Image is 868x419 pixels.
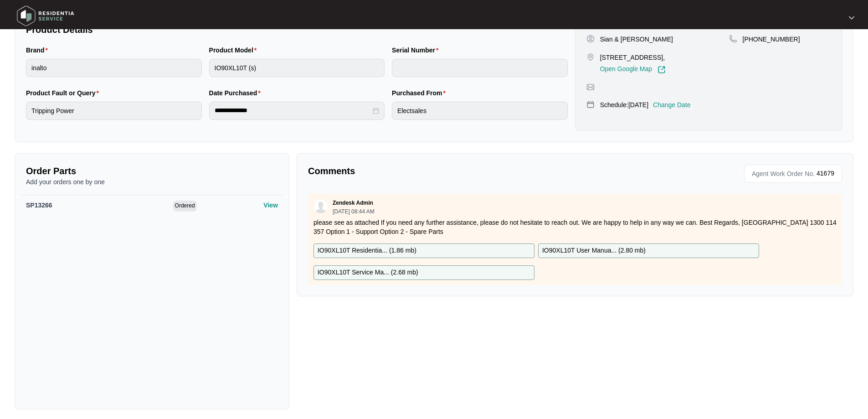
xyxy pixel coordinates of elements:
input: Brand [26,59,202,77]
p: Sian & [PERSON_NAME] [600,35,673,44]
img: map-pin [729,35,737,43]
span: Agent Work Order No. [748,167,815,181]
p: please see as attached If you need any further assistance, please do not hesitate to reach out. W... [313,218,837,236]
label: Product Model [209,46,261,55]
label: Serial Number [392,46,442,55]
p: IO90XL10T Service Ma... ( 2.68 mb ) [318,268,418,278]
img: dropdown arrow [849,16,854,20]
img: map-pin [586,53,595,61]
input: Date Purchased [215,106,371,115]
p: Change Date [653,100,691,109]
p: [STREET_ADDRESS], [600,53,666,62]
label: Date Purchased [209,88,264,98]
input: Serial Number [392,59,568,77]
p: Add your orders one by one [26,177,278,186]
p: View [263,201,278,210]
img: residentia service logo [14,2,77,30]
label: Product Fault or Query [26,88,103,98]
img: user-pin [586,35,595,43]
img: map-pin [586,83,595,91]
p: Order Parts [26,165,278,177]
label: Brand [26,46,51,55]
p: [PHONE_NUMBER] [743,35,800,44]
span: Ordered [173,201,197,212]
img: map-pin [586,100,595,109]
input: Product Fault or Query [26,102,202,120]
p: Zendesk Admin [333,199,373,207]
a: Open Google Map [600,66,666,74]
p: Schedule: [DATE] [600,100,648,109]
span: SP13266 [26,202,52,209]
p: IO90XL10T User Manua... ( 2.80 mb ) [542,246,646,256]
input: Product Model [209,59,385,77]
p: Comments [308,165,569,177]
input: Purchased From [392,102,568,120]
img: user.svg [314,200,328,213]
p: IO90XL10T Residentia... ( 1.86 mb ) [318,246,416,256]
label: Purchased From [392,88,449,98]
p: [DATE] 08:44 AM [333,209,375,214]
img: Link-External [657,66,666,74]
p: 41679 [817,167,838,181]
